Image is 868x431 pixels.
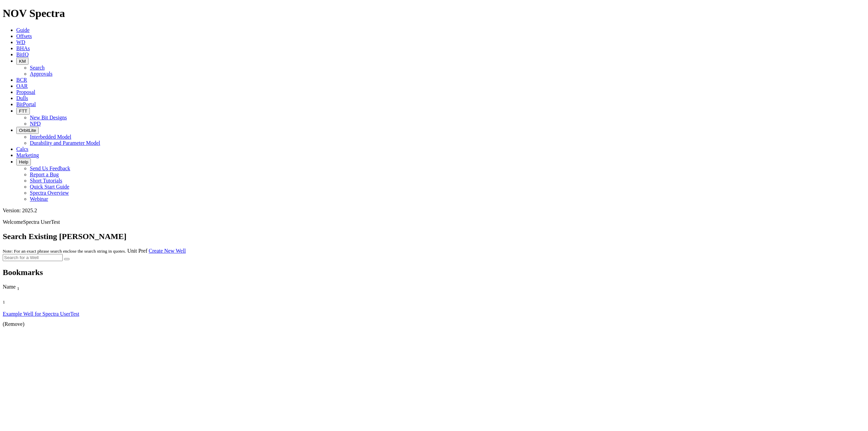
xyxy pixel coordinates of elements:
[3,254,63,261] input: Search for a Well
[30,134,71,140] a: Interbedded Model
[30,71,53,77] a: Approvals
[30,140,100,146] a: Durability and Parameter Model
[30,184,69,190] a: Quick Start Guide
[30,196,48,202] a: Webinar
[3,7,865,20] h1: NOV Spectra
[3,284,16,290] span: Name
[3,284,820,297] div: Sort None
[16,152,39,158] a: Marketing
[3,311,79,317] a: Example Well for Spectra UserTest
[3,305,37,311] div: Column Menu
[19,109,27,114] span: FTT
[16,27,29,33] a: Guide
[19,59,26,64] span: KM
[16,95,28,101] a: Dulls
[30,172,59,177] a: Report a Bug
[30,121,41,126] a: NPD
[127,248,147,254] a: Unit Pref
[17,286,19,291] sub: 1
[30,115,67,120] a: New Bit Designs
[16,89,35,95] a: Proposal
[30,165,70,171] a: Send Us Feedback
[16,58,28,65] button: KM
[3,297,5,303] span: Sort None
[16,33,32,39] a: Offsets
[3,208,865,214] div: Version: 2025.2
[16,83,28,89] a: OAR
[17,284,19,290] span: Sort None
[16,52,28,57] a: BitIQ
[3,291,820,297] div: Column Menu
[3,219,865,225] p: Welcome
[16,127,39,134] button: OrbitLite
[30,178,62,183] a: Short Tutorials
[149,248,186,254] a: Create New Well
[3,297,37,305] div: Sort None
[16,101,36,107] a: BitPortal
[3,321,24,327] a: (Remove)
[3,284,820,291] div: Name Sort None
[30,190,69,196] a: Spectra Overview
[3,268,865,277] h2: Bookmarks
[16,45,30,51] a: BHAs
[3,232,865,241] h2: Search Existing [PERSON_NAME]
[16,39,25,45] a: WD
[19,159,28,164] span: Help
[16,146,28,152] a: Calcs
[23,219,60,225] span: Spectra UserTest
[3,249,126,254] small: Note: For an exact phrase search enclose the search string in quotes.
[16,158,31,165] button: Help
[16,77,27,83] a: BCR
[19,128,36,133] span: OrbitLite
[30,65,45,71] a: Search
[3,299,5,305] sub: 1
[3,297,37,311] div: Sort None
[16,107,30,115] button: FTT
